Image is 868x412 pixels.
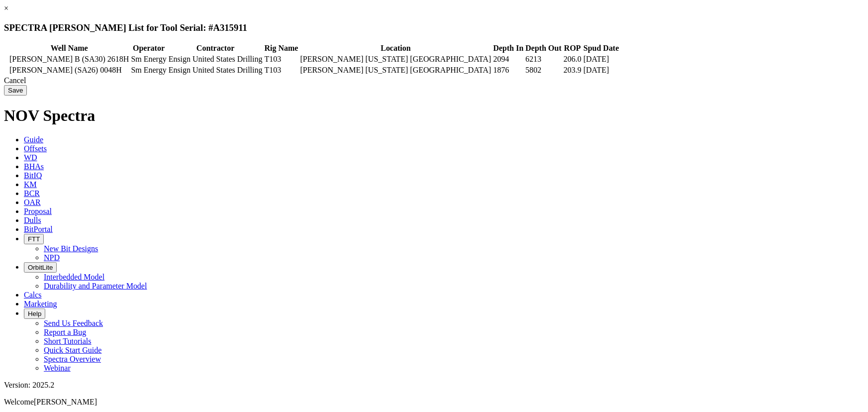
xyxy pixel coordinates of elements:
td: [PERSON_NAME] [US_STATE] [GEOGRAPHIC_DATA] [300,65,492,75]
span: WD [24,153,37,162]
span: FTT [28,235,40,243]
span: Help [28,310,41,317]
span: [PERSON_NAME] [34,398,97,406]
div: Cancel [4,76,864,85]
td: 1876 [493,65,524,75]
span: OrbitLite [28,264,53,271]
a: Webinar [44,364,71,372]
span: BCR [24,189,40,198]
span: Offsets [24,144,47,153]
th: Location [300,43,492,53]
h1: NOV Spectra [4,106,864,125]
span: OAR [24,198,41,206]
input: Save [4,85,27,96]
td: [PERSON_NAME] [US_STATE] [GEOGRAPHIC_DATA] [300,54,492,64]
td: Ensign United States Drilling [168,65,263,75]
td: 5802 [525,65,562,75]
th: Contractor [168,43,263,53]
td: 2094 [493,54,524,64]
span: KM [24,180,37,189]
a: Send Us Feedback [44,319,103,327]
th: Depth In [493,43,524,53]
td: 203.9 [563,65,582,75]
a: Short Tutorials [44,337,92,345]
td: Ensign United States Drilling [168,54,263,64]
a: Durability and Parameter Model [44,282,147,290]
th: ROP [563,43,582,53]
td: [PERSON_NAME] (SA26) 0048H [9,65,129,75]
td: [DATE] [583,54,620,64]
td: Sm Energy [130,54,167,64]
td: T103 [264,65,299,75]
span: BitIQ [24,171,42,180]
td: 6213 [525,54,562,64]
a: New Bit Designs [44,244,98,253]
a: Interbedded Model [44,273,104,281]
span: BHAs [24,162,44,171]
td: T103 [264,54,299,64]
span: Dulls [24,216,41,224]
td: 206.0 [563,54,582,64]
th: Spud Date [583,43,620,53]
th: Rig Name [264,43,299,53]
p: Welcome [4,398,864,407]
a: Spectra Overview [44,355,101,363]
a: Report a Bug [44,328,86,336]
td: Sm Energy [130,65,167,75]
div: Version: 2025.2 [4,381,864,390]
th: Operator [130,43,167,53]
h3: SPECTRA [PERSON_NAME] List for Tool Serial: #A315911 [4,22,864,33]
td: [DATE] [583,65,620,75]
th: Depth Out [525,43,562,53]
span: Guide [24,135,43,144]
td: [PERSON_NAME] B (SA30) 2618H [9,54,129,64]
span: BitPortal [24,225,53,233]
span: Marketing [24,300,57,308]
a: Quick Start Guide [44,346,101,354]
th: Well Name [9,43,129,53]
span: Calcs [24,291,42,299]
a: × [4,4,8,12]
a: NPD [44,253,60,262]
span: Proposal [24,207,52,215]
